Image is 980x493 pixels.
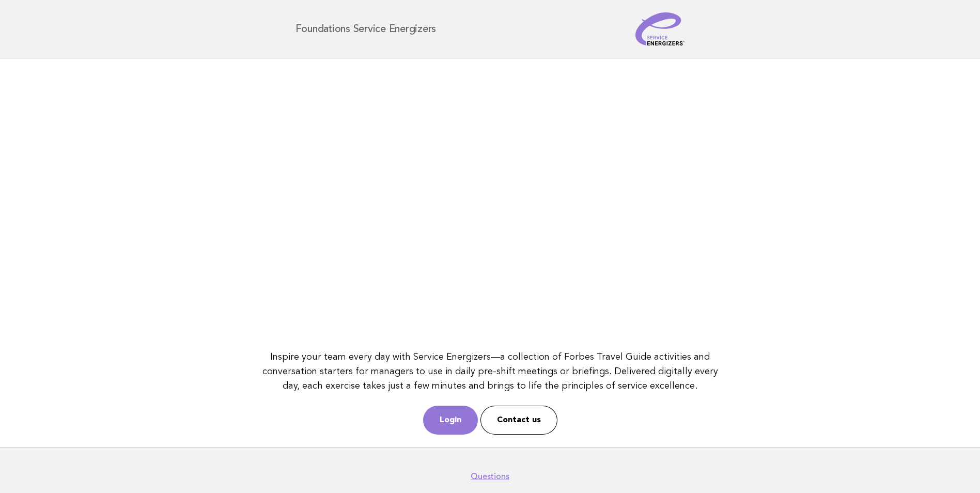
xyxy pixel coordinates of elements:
p: Inspire your team every day with Service Energizers—a collection of Forbes Travel Guide activitie... [257,350,723,393]
a: Login [423,406,478,435]
a: Contact us [480,406,557,435]
a: Questions [471,471,509,482]
iframe: YouTube video player [257,71,723,333]
h1: Foundations Service Energizers [295,24,437,34]
img: Service Energizers [635,12,685,45]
